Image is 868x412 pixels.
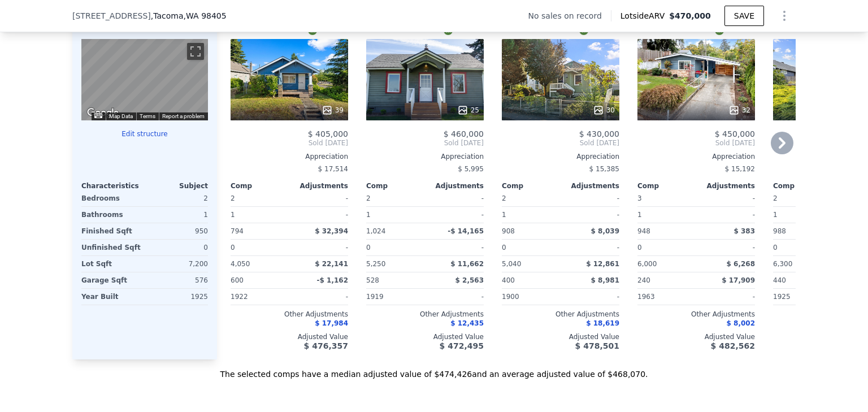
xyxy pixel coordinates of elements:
[231,332,348,341] div: Adjusted Value
[231,138,348,148] span: Sold [DATE]
[440,341,484,350] span: $ 472,495
[698,190,755,206] div: -
[637,181,696,190] div: Comp
[591,276,619,284] span: $ 8,981
[366,310,484,319] div: Other Adjustments
[304,341,348,350] span: $ 476,357
[292,207,348,223] div: -
[450,319,484,327] span: $ 12,435
[502,227,515,235] span: 908
[637,138,755,148] span: Sold [DATE]
[502,138,619,148] span: Sold [DATE]
[724,6,764,26] button: SAVE
[109,112,133,120] button: Map Data
[81,256,142,272] div: Lot Sqft
[591,227,619,235] span: $ 8,039
[427,289,484,305] div: -
[292,240,348,255] div: -
[366,227,385,235] span: 1,024
[722,276,755,284] span: $ 17,909
[81,181,145,190] div: Characteristics
[457,105,479,116] div: 25
[579,129,619,138] span: $ 430,000
[698,289,755,305] div: -
[81,272,142,288] div: Garage Sqft
[698,240,755,255] div: -
[773,194,778,202] span: 2
[317,276,348,284] span: -$ 1,162
[773,244,778,251] span: 0
[427,240,484,255] div: -
[366,332,484,341] div: Adjusted Value
[637,194,642,202] span: 3
[231,260,250,268] span: 4,050
[366,207,423,223] div: 1
[366,152,484,161] div: Appreciation
[81,39,208,120] div: Street View
[725,165,755,173] span: $ 15,192
[773,181,832,190] div: Comp
[366,276,379,284] span: 528
[728,105,750,116] div: 32
[81,129,208,138] button: Edit structure
[444,129,484,138] span: $ 460,000
[563,289,619,305] div: -
[669,11,711,20] span: $470,000
[773,276,786,284] span: 440
[711,341,755,350] span: $ 482,562
[637,227,650,235] span: 948
[458,165,484,173] span: $ 5,995
[593,105,615,116] div: 30
[502,152,619,161] div: Appreciation
[637,152,755,161] div: Appreciation
[94,113,102,118] button: Keyboard shortcuts
[727,319,755,327] span: $ 8,002
[455,276,484,284] span: $ 2,563
[366,289,423,305] div: 1919
[502,194,506,202] span: 2
[140,113,155,119] a: Terms (opens in new tab)
[715,129,755,138] span: $ 450,000
[231,194,235,202] span: 2
[427,190,484,206] div: -
[231,207,287,223] div: 1
[637,289,694,305] div: 1963
[322,105,344,116] div: 39
[231,244,235,251] span: 0
[502,207,558,223] div: 1
[231,227,244,235] span: 794
[637,207,694,223] div: 1
[184,11,227,20] span: , WA 98405
[637,260,657,268] span: 6,000
[773,207,830,223] div: 1
[366,138,484,148] span: Sold [DATE]
[698,207,755,223] div: -
[502,310,619,319] div: Other Adjustments
[84,106,121,120] a: Open this area in Google Maps (opens a new window)
[561,181,619,190] div: Adjustments
[81,190,142,206] div: Bedrooms
[502,276,515,284] span: 400
[727,260,755,268] span: $ 6,268
[231,181,289,190] div: Comp
[318,165,348,173] span: $ 17,514
[366,260,385,268] span: 5,250
[147,240,208,255] div: 0
[502,260,521,268] span: 5,040
[81,240,142,255] div: Unfinished Sqft
[589,165,619,173] span: $ 15,385
[292,289,348,305] div: -
[563,190,619,206] div: -
[366,244,371,251] span: 0
[502,181,561,190] div: Comp
[315,319,348,327] span: $ 17,984
[366,194,371,202] span: 2
[147,289,208,305] div: 1925
[620,10,669,21] span: Lotside ARV
[502,289,558,305] div: 1900
[81,289,142,305] div: Year Built
[308,129,348,138] span: $ 405,000
[563,207,619,223] div: -
[450,260,484,268] span: $ 11,662
[147,272,208,288] div: 576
